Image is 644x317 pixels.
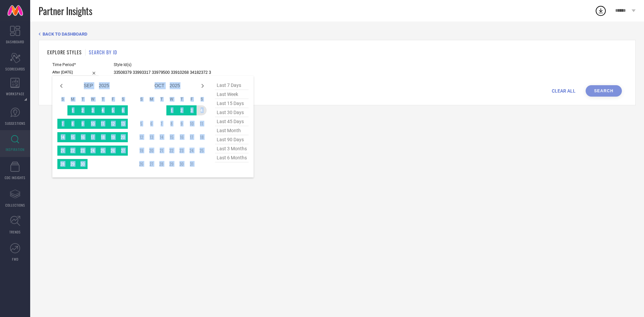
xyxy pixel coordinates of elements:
span: last week [215,90,249,99]
td: Wed Sep 24 2025 [88,146,98,156]
th: Friday [108,97,118,102]
td: Wed Oct 08 2025 [166,119,176,129]
div: Back TO Dashboard [39,32,636,37]
td: Mon Oct 20 2025 [146,146,156,156]
div: Next month [199,82,207,90]
td: Wed Oct 29 2025 [166,159,176,169]
td: Mon Sep 22 2025 [67,146,77,156]
td: Tue Sep 09 2025 [77,119,88,129]
th: Saturday [197,97,207,102]
td: Wed Sep 10 2025 [88,119,98,129]
td: Tue Oct 21 2025 [156,146,166,156]
td: Fri Sep 26 2025 [108,146,118,156]
h1: SEARCH BY ID [89,49,117,56]
td: Sun Sep 21 2025 [57,146,67,156]
td: Fri Oct 31 2025 [186,159,197,169]
td: Sun Sep 14 2025 [57,132,67,142]
td: Fri Sep 19 2025 [108,132,118,142]
span: DASHBOARD [6,39,24,44]
input: Select time period [52,69,99,76]
span: TRENDS [9,229,21,234]
span: last month [215,126,249,135]
span: last 7 days [215,81,249,90]
span: INSPIRATION [6,147,24,152]
span: WORKSPACE [6,91,24,96]
th: Sunday [136,97,146,102]
h1: EXPLORE STYLES [47,49,82,56]
td: Thu Oct 23 2025 [176,146,186,156]
span: SUGGESTIONS [5,121,25,126]
td: Mon Sep 01 2025 [67,105,77,115]
td: Fri Sep 05 2025 [108,105,118,115]
td: Thu Sep 25 2025 [98,146,108,156]
span: last 30 days [215,108,249,117]
th: Monday [67,97,77,102]
span: FWD [12,257,18,262]
span: Time Period* [52,62,99,67]
td: Sun Oct 05 2025 [136,119,146,129]
th: Wednesday [166,97,176,102]
td: Tue Oct 07 2025 [156,119,166,129]
td: Sat Sep 06 2025 [118,105,128,115]
td: Sat Sep 27 2025 [118,146,128,156]
th: Friday [186,97,197,102]
td: Sun Oct 19 2025 [136,146,146,156]
span: CLEAR ALL [552,88,576,94]
td: Fri Sep 12 2025 [108,119,118,129]
td: Sun Sep 28 2025 [57,159,67,169]
th: Tuesday [77,97,88,102]
span: last 15 days [215,99,249,108]
td: Wed Sep 17 2025 [88,132,98,142]
td: Sat Oct 25 2025 [197,146,207,156]
span: BACK TO DASHBOARD [43,32,87,37]
td: Thu Sep 04 2025 [98,105,108,115]
td: Thu Sep 18 2025 [98,132,108,142]
span: Style Id(s) [114,62,211,67]
td: Wed Sep 03 2025 [88,105,98,115]
div: Previous month [57,82,65,90]
td: Fri Oct 17 2025 [186,132,197,142]
td: Thu Oct 16 2025 [176,132,186,142]
span: SCORECARDS [5,66,25,71]
td: Fri Oct 10 2025 [186,119,197,129]
td: Sat Oct 18 2025 [197,132,207,142]
td: Mon Oct 13 2025 [146,132,156,142]
td: Sat Oct 11 2025 [197,119,207,129]
td: Sun Oct 12 2025 [136,132,146,142]
th: Wednesday [88,97,98,102]
td: Tue Sep 02 2025 [77,105,88,115]
td: Tue Sep 23 2025 [77,146,88,156]
td: Sat Oct 04 2025 [197,105,207,115]
th: Saturday [118,97,128,102]
td: Sat Sep 20 2025 [118,132,128,142]
td: Tue Sep 16 2025 [77,132,88,142]
td: Thu Sep 11 2025 [98,119,108,129]
th: Monday [146,97,156,102]
th: Sunday [57,97,67,102]
span: COLLECTIONS [5,203,25,208]
td: Sun Sep 07 2025 [57,119,67,129]
div: Open download list [595,5,607,17]
td: Thu Oct 02 2025 [176,105,186,115]
span: last 90 days [215,135,249,144]
span: last 45 days [215,117,249,126]
th: Thursday [176,97,186,102]
td: Tue Oct 14 2025 [156,132,166,142]
td: Wed Oct 01 2025 [166,105,176,115]
td: Wed Oct 15 2025 [166,132,176,142]
td: Thu Oct 30 2025 [176,159,186,169]
input: Enter comma separated style ids e.g. 12345, 67890 [114,69,211,76]
td: Mon Sep 29 2025 [67,159,77,169]
td: Sun Oct 26 2025 [136,159,146,169]
td: Wed Oct 22 2025 [166,146,176,156]
th: Tuesday [156,97,166,102]
td: Mon Oct 27 2025 [146,159,156,169]
span: Partner Insights [39,4,92,18]
td: Sat Sep 13 2025 [118,119,128,129]
span: last 6 months [215,153,249,162]
td: Tue Oct 28 2025 [156,159,166,169]
td: Fri Oct 24 2025 [186,146,197,156]
th: Thursday [98,97,108,102]
td: Mon Sep 15 2025 [67,132,77,142]
td: Mon Sep 08 2025 [67,119,77,129]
